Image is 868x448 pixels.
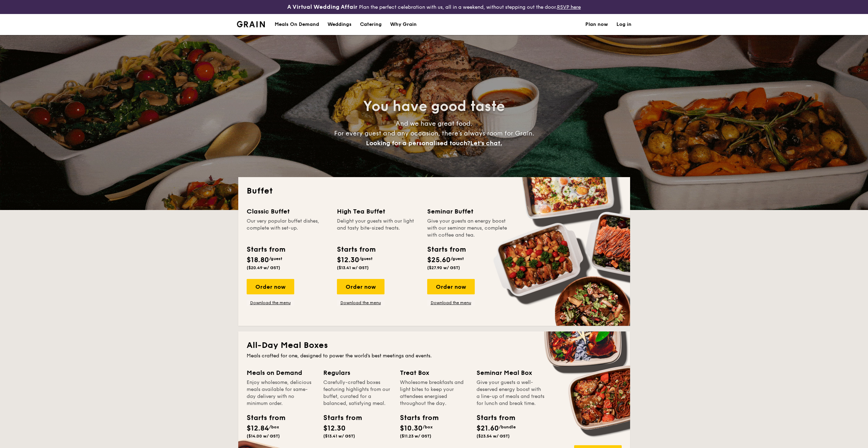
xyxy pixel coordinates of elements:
span: ($27.90 w/ GST) [427,265,460,270]
a: Catering [356,14,386,35]
h1: Catering [360,14,382,35]
div: Starts from [477,413,508,423]
span: /box [423,425,433,429]
div: Plan the perfect celebration with us, all in a weekend, without stepping out the door. [233,3,636,11]
div: Enjoy wholesome, delicious meals available for same-day delivery with no minimum order. [247,379,315,407]
div: Wholesome breakfasts and light bites to keep your attendees energised throughout the day. [400,379,468,407]
a: Weddings [323,14,356,35]
span: /bundle [499,425,516,429]
div: Order now [337,279,384,294]
span: ($13.41 w/ GST) [337,265,369,270]
span: Let's chat. [470,139,502,147]
span: $25.60 [427,256,451,264]
div: Weddings [327,14,352,35]
div: Delight your guests with our light and tasty bite-sized treats. [337,218,419,239]
div: Meals On Demand [275,14,319,35]
a: Download the menu [427,300,475,306]
div: Order now [427,279,475,294]
span: Looking for a personalised touch? [366,139,470,147]
div: Treat Box [400,368,468,378]
span: /box [269,425,279,429]
a: Logotype [237,21,265,27]
div: Give your guests a well-deserved energy boost with a line-up of meals and treats for lunch and br... [477,379,545,407]
div: Order now [247,279,294,294]
h2: Buffet [247,185,622,197]
a: RSVP here [557,4,581,10]
div: Starts from [337,244,375,255]
div: Why Grain [390,14,417,35]
span: $12.30 [337,256,359,264]
div: Carefully-crafted boxes featuring highlights from our buffet, curated for a balanced, satisfying ... [323,379,391,407]
a: Why Grain [386,14,421,35]
div: Starts from [400,413,431,423]
a: Plan now [585,14,608,35]
div: Seminar Meal Box [477,368,545,378]
span: ($23.54 w/ GST) [477,434,510,439]
h2: All-Day Meal Boxes [247,340,622,351]
div: High Tea Buffet [337,206,419,216]
span: ($13.41 w/ GST) [323,434,355,439]
span: You have good taste [363,98,505,115]
span: ($14.00 w/ GST) [247,434,280,439]
div: Meals crafted for one, designed to power the world's best meetings and events. [247,352,622,359]
span: /guest [451,256,464,261]
div: Starts from [247,413,278,423]
h4: A Virtual Wedding Affair [287,3,358,11]
div: Seminar Buffet [427,206,509,216]
a: Download the menu [337,300,384,306]
a: Log in [616,14,631,35]
span: $12.84 [247,424,269,433]
span: $21.60 [477,424,499,433]
a: Download the menu [247,300,294,306]
div: Regulars [323,368,391,378]
div: Classic Buffet [247,206,329,216]
span: ($20.49 w/ GST) [247,265,280,270]
div: Starts from [247,244,285,255]
div: Give your guests an energy boost with our seminar menus, complete with coffee and tea. [427,218,509,239]
span: And we have great food. For every guest and any occasion, there’s always room for Grain. [334,120,534,147]
span: $10.30 [400,424,423,433]
div: Meals on Demand [247,368,315,378]
a: Meals On Demand [270,14,323,35]
span: /guest [269,256,282,261]
div: Starts from [427,244,465,255]
span: ($11.23 w/ GST) [400,434,431,439]
span: $18.80 [247,256,269,264]
span: $12.30 [323,424,346,433]
div: Starts from [323,413,355,423]
span: /guest [359,256,373,261]
div: Our very popular buffet dishes, complete with set-up. [247,218,329,239]
img: Grain [237,21,265,27]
